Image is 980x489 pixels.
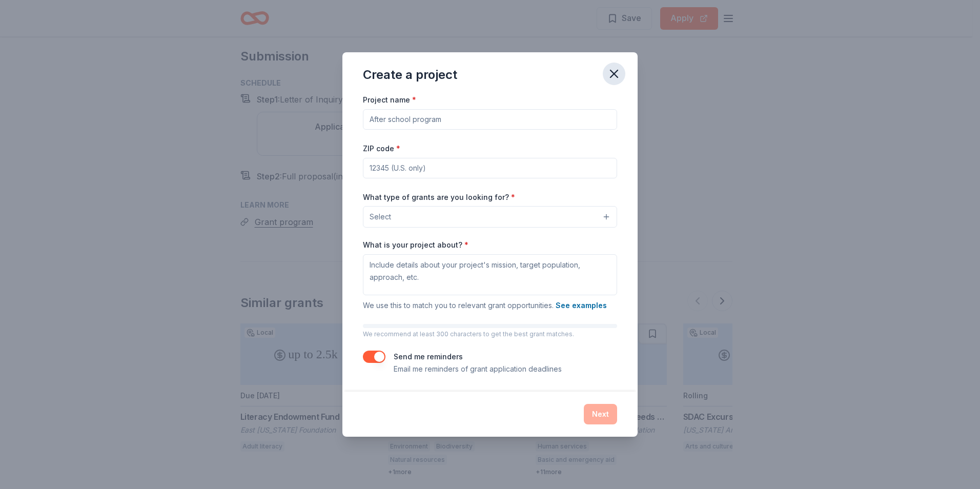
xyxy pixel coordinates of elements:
label: ZIP code [363,144,400,154]
button: Select [363,206,617,228]
div: Create a project [363,67,457,83]
label: What type of grants are you looking for? [363,192,515,202]
p: We recommend at least 300 characters to get the best grant matches. [363,330,617,338]
span: Select [370,211,391,223]
label: Send me reminders [394,352,463,361]
button: See examples [556,299,607,312]
label: Project name [363,95,416,105]
input: After school program [363,109,617,130]
label: What is your project about? [363,240,468,250]
span: We use this to match you to relevant grant opportunities. [363,301,607,310]
p: Email me reminders of grant application deadlines [394,363,562,375]
input: 12345 (U.S. only) [363,158,617,178]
